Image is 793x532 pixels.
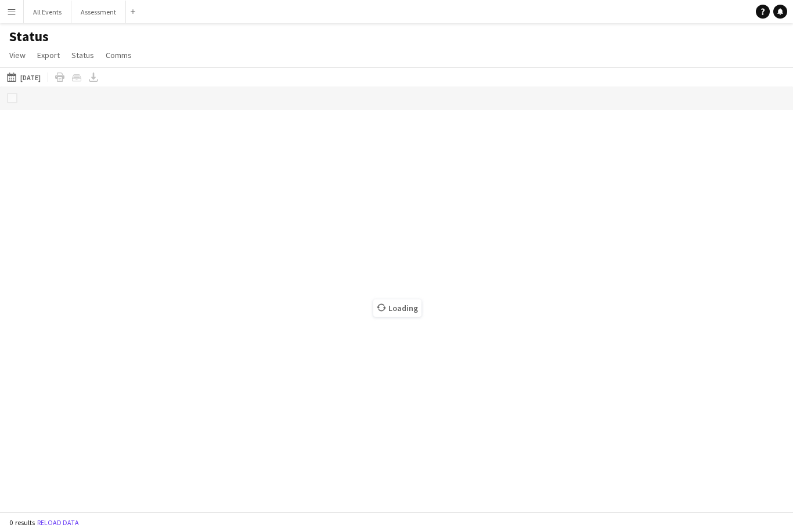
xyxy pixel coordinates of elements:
[35,516,81,529] button: Reload data
[37,50,60,60] span: Export
[33,48,64,63] a: Export
[5,70,43,84] button: [DATE]
[67,48,99,63] a: Status
[9,50,26,60] span: View
[106,50,132,60] span: Comms
[71,50,94,60] span: Status
[71,1,126,23] button: Assessment
[373,299,421,317] span: Loading
[5,48,30,63] a: View
[101,48,136,63] a: Comms
[24,1,71,23] button: All Events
